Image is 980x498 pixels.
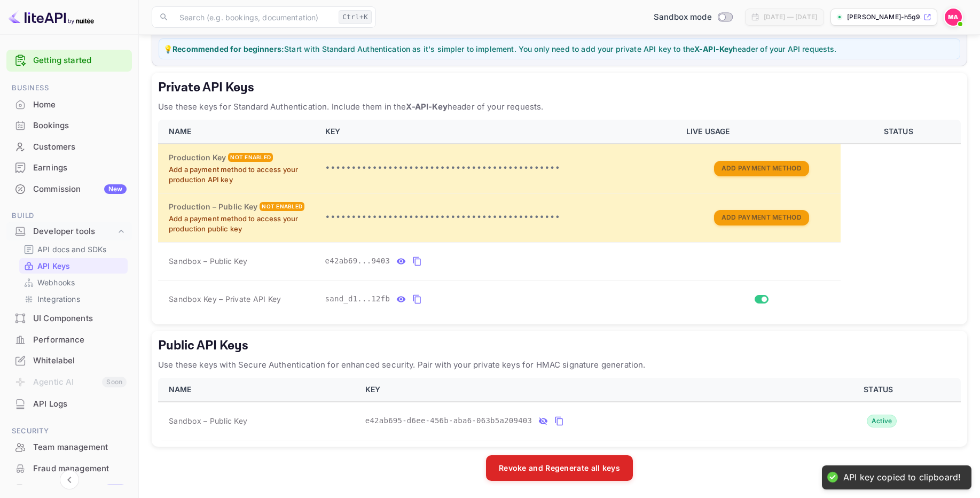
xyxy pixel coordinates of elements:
div: Performance [33,334,127,346]
h5: Public API Keys [158,337,961,354]
div: Integrations [19,291,128,307]
a: Team management [6,437,132,457]
div: Ctrl+K [339,10,372,24]
span: Sandbox Key – Private API Key [169,294,281,304]
div: Customers [6,137,132,158]
div: API key copied to clipboard! [843,472,961,483]
span: Sandbox – Public Key [169,255,247,267]
button: Add Payment Method [714,161,809,176]
a: Getting started [33,55,127,67]
div: Home [33,99,127,111]
th: LIVE USAGE [680,120,841,144]
img: LiteAPI logo [9,9,94,26]
a: Add Payment Method [714,212,809,221]
div: Earnings [6,158,132,178]
div: Audit logs [33,484,127,496]
h6: Production Key [169,152,226,164]
button: Collapse navigation [60,470,79,489]
div: [DATE] — [DATE] [764,12,817,22]
span: e42ab695-d6ee-456b-aba6-063b5a209403 [365,415,532,426]
a: API Keys [23,260,123,271]
div: Home [6,95,132,115]
div: New [104,184,127,194]
th: NAME [158,120,319,144]
input: Search (e.g. bookings, documentation) [173,6,334,28]
a: API docs and SDKs [23,244,123,255]
div: Whitelabel [6,351,132,371]
a: Integrations [23,293,123,305]
table: public api keys table [158,378,961,440]
th: STATUS [800,378,961,402]
a: CommissionNew [6,179,132,199]
div: API Keys [19,258,128,274]
th: KEY [319,120,680,144]
a: Whitelabel [6,351,132,370]
p: ••••••••••••••••••••••••••••••••••••••••••••• [325,211,673,224]
div: UI Components [6,308,132,329]
div: API Logs [33,398,127,410]
th: STATUS [841,120,961,144]
div: Developer tools [33,225,116,238]
div: Switch to Production mode [649,11,736,24]
div: Bookings [6,115,132,136]
strong: Recommended for beginners: [173,44,284,53]
p: Add a payment method to access your production API key [169,165,312,185]
p: ••••••••••••••••••••••••••••••••••••••••••••• [325,162,673,175]
a: Earnings [6,158,132,177]
p: Webhooks [37,277,75,288]
a: Bookings [6,115,132,135]
span: Security [6,425,132,437]
div: Bookings [33,120,127,132]
th: KEY [359,378,801,402]
h6: Production – Public Key [169,201,257,213]
p: Add a payment method to access your production public key [169,214,312,235]
table: private api keys table [158,120,961,318]
div: API Logs [6,394,132,415]
div: Developer tools [6,222,132,241]
div: Customers [33,141,127,153]
div: Not enabled [260,202,304,211]
h5: Private API Keys [158,79,961,96]
strong: X-API-Key [694,44,733,53]
a: Webhooks [23,277,123,288]
th: NAME [158,378,359,402]
a: Home [6,95,132,114]
span: e42ab69...9403 [325,255,390,267]
div: Performance [6,330,132,351]
a: UI Components [6,308,132,328]
p: API docs and SDKs [37,244,107,255]
button: Add Payment Method [714,210,809,225]
span: Sandbox mode [654,11,712,24]
a: Performance [6,330,132,349]
div: Not enabled [228,153,273,162]
div: Fraud management [6,458,132,479]
span: Sandbox – Public Key [169,415,247,426]
div: Team management [6,437,132,458]
span: sand_d1...12fb [325,293,390,305]
span: Business [6,82,132,94]
button: Revoke and Regenerate all keys [486,455,633,481]
div: Webhooks [19,275,128,290]
p: Use these keys with Secure Authentication for enhanced security. Pair with your private keys for ... [158,359,961,371]
div: API docs and SDKs [19,242,128,257]
a: Customers [6,137,132,157]
div: Getting started [6,50,132,72]
p: API Keys [37,260,70,271]
div: Whitelabel [33,355,127,367]
p: 💡 Start with Standard Authentication as it's simpler to implement. You only need to add your priv... [163,43,955,55]
span: Build [6,210,132,222]
div: Team management [33,441,127,454]
div: Commission [33,183,127,196]
p: Use these keys for Standard Authentication. Include them in the header of your requests. [158,100,961,113]
a: API Logs [6,394,132,414]
div: Active [867,415,897,427]
a: Add Payment Method [714,163,809,172]
img: Mohamed Abushaqra [945,9,962,26]
div: Fraud management [33,463,127,475]
strong: X-API-Key [406,102,447,112]
div: UI Components [33,313,127,325]
p: Integrations [37,293,80,305]
div: CommissionNew [6,179,132,200]
div: Earnings [33,162,127,174]
a: Fraud management [6,458,132,478]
